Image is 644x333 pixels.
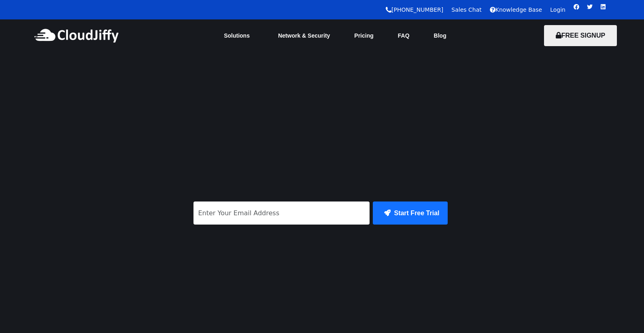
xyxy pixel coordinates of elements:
[212,27,266,45] a: Solutions
[490,6,542,13] a: Knowledge Base
[373,201,447,225] button: Start Free Trial
[342,27,385,45] a: Pricing
[266,27,342,45] a: Network & Security
[550,6,565,13] a: Login
[451,6,481,13] a: Sales Chat
[544,32,617,39] a: FREE SIGNUP
[386,27,422,45] a: FAQ
[544,25,617,46] button: FREE SIGNUP
[422,27,459,45] a: Blog
[386,6,443,13] a: [PHONE_NUMBER]
[193,201,370,225] input: Enter Your Email Address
